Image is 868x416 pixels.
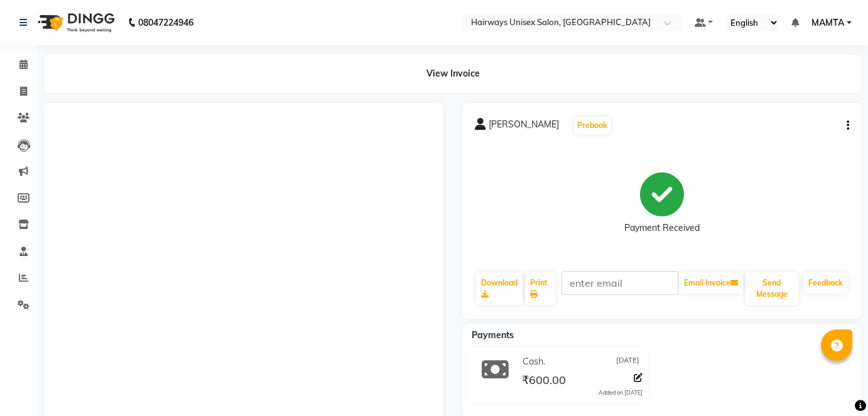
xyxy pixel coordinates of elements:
a: Feedback [803,272,848,294]
div: Payment Received [624,221,700,235]
button: Email Invoice [679,272,743,294]
input: enter email [561,271,678,295]
button: Send Message [746,272,798,305]
a: Download [476,272,523,305]
button: Prebook [574,117,610,134]
b: 08047224946 [138,5,193,40]
span: MAMTA [811,16,844,29]
a: Print [525,272,555,305]
img: logo [32,5,118,40]
span: [DATE] [616,355,639,368]
div: View Invoice [44,55,862,93]
span: Cash. [523,355,545,368]
span: Payments [472,329,514,341]
span: ₹600.00 [522,373,566,390]
iframe: chat widget [815,366,855,403]
span: [PERSON_NAME] [489,118,559,136]
div: Added on [DATE] [599,388,643,397]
